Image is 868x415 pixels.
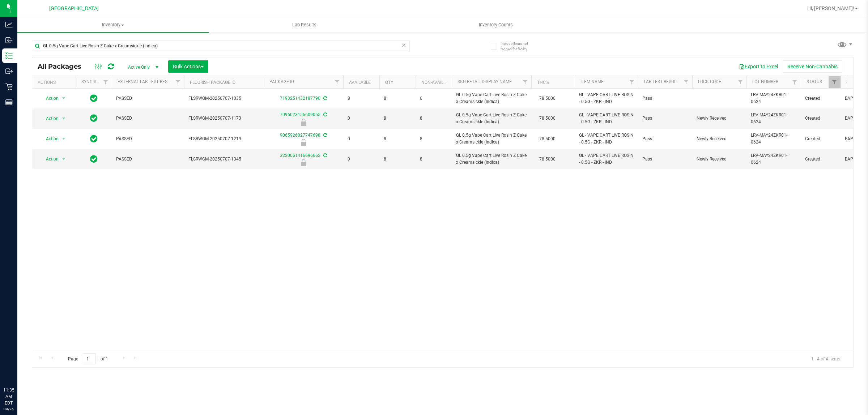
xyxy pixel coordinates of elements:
[3,387,14,406] p: 11:35 AM EDT
[38,63,89,70] span: All Packages
[81,79,109,84] a: Sync Status
[17,22,209,28] span: Inventory
[401,40,406,50] span: Clear
[322,153,327,158] span: Sync from Compliance System
[642,115,688,122] span: Pass
[469,22,523,28] span: Inventory Counts
[5,83,13,90] inline-svg: Retail
[805,353,846,364] span: 1 - 4 of 4 items
[100,76,112,88] a: Filter
[280,133,320,138] a: 9065926027747698
[536,154,559,164] span: 78.5000
[168,60,208,73] button: Bulk Actions
[59,134,68,144] span: select
[807,79,822,84] a: Status
[697,136,742,142] span: Newly Received
[421,80,454,85] a: Non-Available
[322,112,327,117] span: Sync from Compliance System
[456,112,527,125] span: GL 0.5g Vape Cart Live Rosin Z Cake x Creamsickle (Indica)
[282,22,326,28] span: Lab Results
[420,115,447,122] span: 8
[579,132,634,146] span: GL - VAPE CART LIVE ROSIN - 0.5G - ZKR - IND
[805,115,836,122] span: Created
[348,136,375,142] span: 0
[263,159,344,166] div: Newly Received
[807,5,854,11] span: Hi, [PERSON_NAME]!
[698,79,721,84] a: Lock Code
[172,76,184,88] a: Filter
[39,114,59,124] span: Action
[90,113,98,123] span: In Sync
[751,152,796,166] span: LRV-MAY24ZKR01-0624
[269,79,294,84] a: Package ID
[384,115,411,122] span: 8
[420,136,447,142] span: 8
[579,112,634,125] span: GL - VAPE CART LIVE ROSIN - 0.5G - ZKR - IND
[384,136,411,142] span: 8
[5,52,13,59] inline-svg: Inventory
[90,93,98,103] span: In Sync
[456,152,527,166] span: GL 0.5g Vape Cart Live Rosin Z Cake x Creamsickle (Indica)
[83,353,96,364] input: 1
[697,156,742,163] span: Newly Received
[331,76,343,88] a: Filter
[90,134,98,144] span: In Sync
[5,21,13,28] inline-svg: Analytics
[38,80,73,85] div: Actions
[734,60,783,73] button: Export to Excel
[751,91,796,105] span: LRV-MAY24ZKR01-0624
[5,37,13,44] inline-svg: Inbound
[751,132,796,146] span: LRV-MAY24ZKR01-0624
[173,64,204,69] span: Bulk Actions
[348,156,375,163] span: 0
[39,93,59,103] span: Action
[537,80,549,85] a: THC%
[188,136,259,142] span: FLSRWGM-20250707-1219
[519,76,531,88] a: Filter
[59,154,68,164] span: select
[579,152,634,166] span: GL - VAPE CART LIVE ROSIN - 0.5G - ZKR - IND
[116,115,180,122] span: PASSED
[49,5,99,12] span: [GEOGRAPHIC_DATA]
[188,156,259,163] span: FLSRWGM-20250707-1345
[456,91,527,105] span: GL 0.5g Vape Cart Live Rosin Z Cake x Creamsickle (Indica)
[5,99,13,106] inline-svg: Reports
[116,136,180,142] span: PASSED
[642,95,688,102] span: Pass
[32,40,410,51] input: Search Package ID, Item Name, SKU, Lot or Part Number...
[456,132,527,146] span: GL 0.5g Vape Cart Live Rosin Z Cake x Creamsickle (Indica)
[735,76,746,88] a: Filter
[3,406,14,412] p: 09/26
[7,357,29,379] iframe: Resource center
[805,95,836,102] span: Created
[39,134,59,144] span: Action
[348,115,375,122] span: 0
[116,95,180,102] span: PASSED
[116,156,180,163] span: PASSED
[59,93,68,103] span: select
[805,136,836,142] span: Created
[642,156,688,163] span: Pass
[188,95,259,102] span: FLSRWGM-20250707-1035
[21,356,30,365] iframe: Resource center unread badge
[348,95,375,102] span: 8
[805,156,836,163] span: Created
[385,80,393,85] a: Qty
[644,79,678,84] a: Lab Test Result
[536,134,559,144] span: 78.5000
[322,133,327,138] span: Sync from Compliance System
[783,60,842,73] button: Receive Non-Cannabis
[384,156,411,163] span: 8
[752,79,778,84] a: Lot Number
[322,96,327,101] span: Sync from Compliance System
[188,115,259,122] span: FLSRWGM-20250707-1173
[5,68,13,75] inline-svg: Outbound
[626,76,638,88] a: Filter
[118,79,174,84] a: External Lab Test Result
[579,91,634,105] span: GL - VAPE CART LIVE ROSIN - 0.5G - ZKR - IND
[400,17,591,33] a: Inventory Counts
[263,119,344,126] div: Newly Received
[280,112,320,117] a: 7096023156609055
[536,113,559,124] span: 78.5000
[580,79,604,84] a: Item Name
